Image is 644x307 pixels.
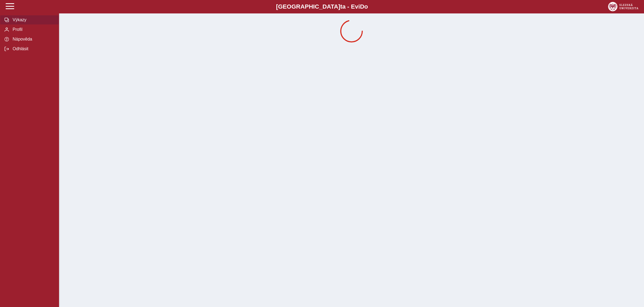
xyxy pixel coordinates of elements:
img: logo_web_su.png [608,2,638,11]
span: Výkazy [11,17,54,22]
span: t [340,3,342,10]
span: Odhlásit [11,46,54,51]
span: D [360,3,364,10]
b: [GEOGRAPHIC_DATA] a - Evi [16,3,628,10]
span: Profil [11,27,54,32]
span: o [364,3,368,10]
span: Nápověda [11,37,54,42]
